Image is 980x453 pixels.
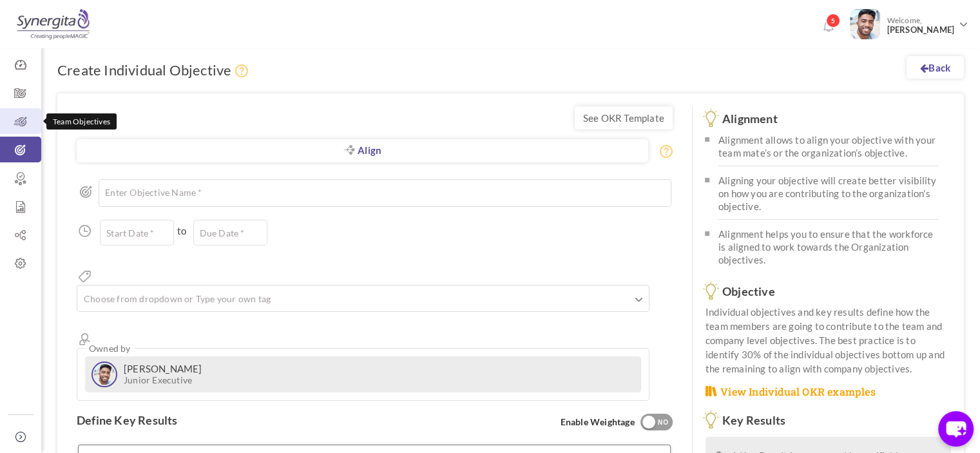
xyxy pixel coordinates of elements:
img: Logo [15,8,91,41]
h1: Create Individual Objective [57,61,253,81]
i: Aligned Objective [343,145,354,155]
li: Aligning your objective will create better visibility on how you are contributing to the organiza... [718,166,938,220]
a: Align [77,139,648,162]
a: Back [907,56,964,79]
h3: Alignment [706,113,951,126]
a: Notifications [818,17,838,37]
img: Avatar [94,364,115,385]
a: View Individual OKR examples [706,385,876,400]
img: Photo [850,9,880,39]
label: [PERSON_NAME] [124,363,202,374]
span: to [177,224,186,237]
button: chat-button [938,411,974,447]
i: Objective Name * [80,186,92,198]
span: 5 [826,14,840,28]
a: See OKR Template [575,106,673,130]
p: Individual objectives and key results define how the team members are going to contribute to the ... [706,305,951,376]
li: Alignment helps you to ensure that the workforce is aligned to work towards the Organization obje... [718,220,938,273]
span: [PERSON_NAME] [887,25,954,35]
i: Tags [77,268,93,285]
h3: Objective [706,285,951,298]
a: Photo Welcome,[PERSON_NAME] [845,4,974,42]
div: Team Objectives [46,113,117,130]
i: Owner [77,331,93,348]
i: Duration [77,223,93,240]
h3: Key Results [706,414,951,427]
div: NO [653,417,674,429]
label: Define Key Results [77,414,178,427]
li: Alignment allows to align your objective with your team mate’s or the organization’s objective. [718,132,938,166]
span: Enable Weightage [560,414,672,432]
span: Welcome, [880,9,957,41]
small: Junior Executive [124,374,202,385]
